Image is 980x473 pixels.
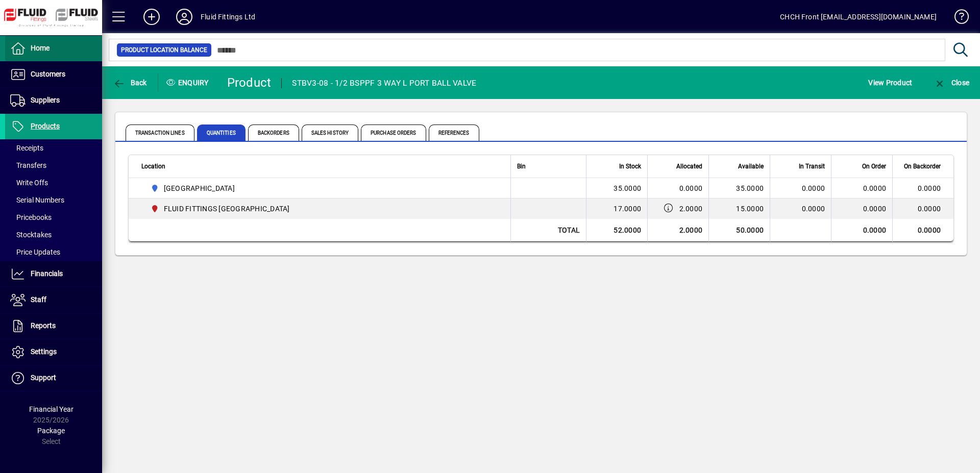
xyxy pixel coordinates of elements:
span: Serial Numbers [10,196,64,204]
td: 50.0000 [708,219,770,242]
a: Suppliers [5,88,102,113]
span: Support [31,374,56,382]
span: Transfers [10,161,46,169]
span: Location [141,161,165,172]
a: Staff [5,287,102,313]
td: 0.0000 [892,178,953,198]
div: CHCH Front [EMAIL_ADDRESS][DOMAIN_NAME] [780,9,937,25]
span: 0.0000 [802,205,825,213]
span: Stocktakes [10,231,52,239]
span: FLUID FITTINGS [GEOGRAPHIC_DATA] [164,204,290,214]
button: Profile [168,8,201,26]
app-page-header-button: Close enquiry [923,73,980,92]
app-page-header-button: Back [102,73,158,92]
td: 17.0000 [586,198,647,219]
div: Fluid Fittings Ltd [201,9,255,25]
a: Support [5,365,102,391]
td: 0.0000 [892,219,953,242]
span: Quantities [197,125,246,141]
td: 15.0000 [708,198,770,219]
button: Back [110,73,150,92]
span: On Backorder [904,161,941,172]
span: AUCKLAND [146,182,499,194]
span: Customers [31,70,65,78]
a: Settings [5,339,102,365]
a: Knowledge Base [947,2,967,35]
a: Price Updates [5,243,102,261]
span: View Product [868,74,912,91]
td: 2.0000 [647,219,708,242]
span: Product Location Balance [121,45,207,55]
span: Write Offs [10,179,48,187]
button: Add [135,8,168,26]
span: [GEOGRAPHIC_DATA] [164,183,235,193]
a: Receipts [5,139,102,157]
span: References [429,125,479,141]
a: Customers [5,62,102,87]
a: Stocktakes [5,226,102,243]
a: Transfers [5,157,102,174]
a: Reports [5,313,102,339]
td: 0.0000 [892,198,953,219]
span: Pricebooks [10,213,52,221]
span: Receipts [10,144,43,152]
span: Staff [31,295,46,304]
span: Purchase Orders [361,125,426,141]
span: In Stock [619,161,641,172]
span: 0.0000 [863,204,887,214]
div: Product [227,74,272,91]
span: Financials [31,269,63,278]
span: 0.0000 [679,184,703,192]
span: Package [37,427,65,435]
a: Write Offs [5,174,102,191]
span: Allocated [676,161,702,172]
div: STBV3-08 - 1/2 BSPPF 3 WAY L PORT BALL VALVE [292,75,476,91]
span: 0.0000 [802,184,825,192]
td: 35.0000 [586,178,647,198]
button: Close [931,73,972,92]
span: Price Updates [10,248,60,256]
span: Reports [31,321,56,330]
a: Pricebooks [5,209,102,226]
span: Settings [31,347,57,356]
td: 35.0000 [708,178,770,198]
span: Transaction Lines [126,125,194,141]
span: Bin [517,161,526,172]
td: 52.0000 [586,219,647,242]
td: 0.0000 [831,219,892,242]
td: Total [510,219,586,242]
span: 0.0000 [863,183,887,193]
span: Home [31,44,50,52]
span: Sales History [302,125,358,141]
span: Available [738,161,764,172]
span: Financial Year [29,405,73,413]
a: Financials [5,261,102,287]
span: Close [934,79,969,87]
button: View Product [866,73,915,92]
a: Serial Numbers [5,191,102,209]
span: Back [113,79,147,87]
span: Backorders [248,125,299,141]
a: Home [5,36,102,61]
span: FLUID FITTINGS CHRISTCHURCH [146,203,499,215]
span: 2.0000 [679,204,703,214]
div: Enquiry [158,74,219,91]
span: Suppliers [31,96,60,104]
span: In Transit [799,161,825,172]
span: On Order [862,161,886,172]
span: Products [31,122,60,130]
